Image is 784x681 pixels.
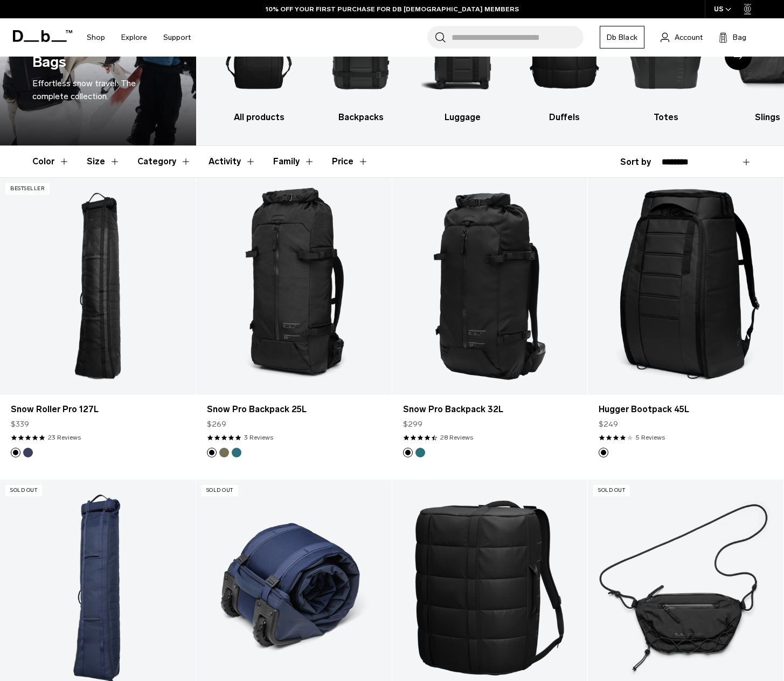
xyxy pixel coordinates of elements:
a: Snow Pro Backpack 25L [196,178,392,395]
button: Toggle Filter [137,146,191,177]
p: Bestseller [5,183,50,194]
button: Midnight Teal [415,448,425,457]
a: 28 reviews [440,433,473,442]
span: $269 [207,419,226,430]
a: Snow Roller Pro 127L [11,403,185,416]
button: Toggle Price [332,146,369,177]
h3: All products [218,111,301,124]
a: 23 reviews [48,433,81,442]
button: Mash Green [219,448,229,457]
a: Explore [121,18,147,57]
a: Snow Pro Backpack 32L [403,403,577,416]
button: Black Out [599,448,608,457]
a: 10% OFF YOUR FIRST PURCHASE FOR DB [DEMOGRAPHIC_DATA] MEMBERS [266,4,519,14]
span: $299 [403,419,422,430]
a: Snow Pro Backpack 25L [207,403,381,416]
h3: Duffels [523,111,606,124]
a: Support [163,18,191,57]
a: Db Black [600,26,644,48]
a: Hugger Bootpack 45L [588,178,783,395]
a: Hugger Bootpack 45L [599,403,773,416]
span: $249 [599,419,618,430]
a: 5 reviews [636,433,665,442]
a: Shop [87,18,105,57]
a: 3 reviews [244,433,273,442]
h3: Backpacks [320,111,403,124]
button: Black Out [403,448,413,457]
h3: Totes [625,111,707,124]
button: Midnight Teal [232,448,241,457]
a: Snow Pro Backpack 32L [392,178,588,395]
span: $339 [11,419,29,430]
button: Blue Hour [23,448,33,457]
button: Toggle Filter [32,146,70,177]
button: Black Out [207,448,217,457]
p: Sold Out [5,485,42,496]
p: Sold Out [202,485,238,496]
button: Toggle Filter [87,146,120,177]
nav: Main Navigation [79,18,199,57]
button: Toggle Filter [273,146,315,177]
button: Toggle Filter [209,146,256,177]
a: Account [661,31,703,44]
div: Next slide [725,43,752,70]
button: Black Out [11,448,20,457]
span: Account [675,32,703,43]
span: Bag [733,32,746,43]
button: Bag [719,31,746,44]
span: Effortless snow travel: The complete collection. [32,78,136,101]
h3: Luggage [421,111,504,124]
p: Sold Out [593,485,630,496]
